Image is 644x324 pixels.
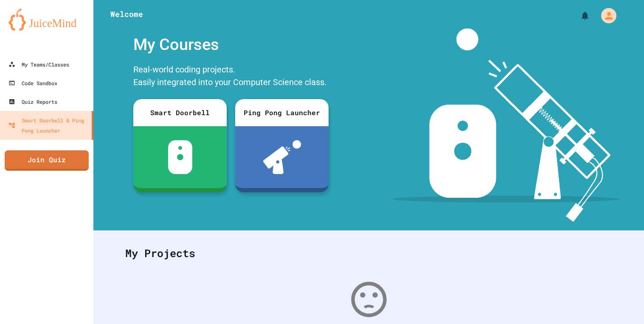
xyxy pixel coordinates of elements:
[8,115,88,136] div: Smart Doorbell & Ping Pong Launcher
[133,99,227,126] div: Smart Doorbell
[592,6,619,25] div: My Account
[8,97,57,107] div: Quiz Reports
[263,140,301,174] img: ppl-with-ball.png
[129,28,333,61] div: My Courses
[393,28,620,222] img: banner-image-my-projects.png
[168,140,192,174] img: sdb-white.svg
[5,150,89,171] a: Join Quiz
[129,61,333,93] div: Real-world coding projects. Easily integrated into your Computer Science class.
[8,8,85,30] img: logo-orange.svg
[8,59,69,69] div: My Teams/Classes
[235,99,329,126] div: Ping Pong Launcher
[117,237,621,270] div: My Projects
[564,8,592,23] div: My Notifications
[8,78,57,88] div: Code Sandbox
